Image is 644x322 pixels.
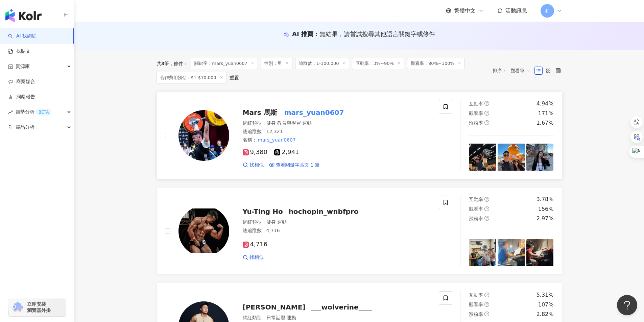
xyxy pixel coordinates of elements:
span: 健身 [266,120,276,126]
span: · [285,315,287,320]
img: KOL Avatar [178,206,229,256]
img: post-image [469,144,496,171]
span: 3 [161,61,165,66]
div: 總追蹤數 ： 4,716 [243,227,431,234]
span: 活動訊息 [505,7,527,14]
div: 171% [538,110,554,117]
a: 商案媒合 [8,78,35,85]
span: 運動 [302,120,312,126]
div: 網紅類型 ： [243,315,431,321]
span: · [301,120,302,126]
span: 2,941 [274,149,299,156]
span: 健身 [266,219,276,225]
span: 互動率 [469,292,483,298]
span: 漲粉率 [469,216,483,221]
a: KOL AvatarYu-Ting Hohochopin_wnbfpro網紅類型：健身·運動總追蹤數：4,7164,716找相似互動率question-circle3.78%觀看率questio... [157,187,562,275]
span: 名稱 ： [243,136,297,144]
div: 總追蹤數 ： 12,321 [243,128,431,135]
span: 條件 ： [169,61,188,66]
img: post-image [469,239,496,267]
a: 查看關鍵字貼文 1 筆 [269,162,320,169]
span: 日常話題 [266,315,285,320]
div: 107% [538,301,554,308]
iframe: Help Scout Beacon - Open [617,295,637,315]
span: 找相似 [249,254,264,261]
div: 3.78% [536,196,554,203]
div: 5.31% [536,291,554,299]
span: question-circle [484,216,489,221]
span: 漲粉率 [469,312,483,317]
span: 無結果，請嘗試搜尋其他語言關鍵字或條件 [319,30,435,38]
span: ___wolverine____ [311,303,372,311]
div: BETA [36,109,51,116]
span: question-circle [484,120,489,125]
span: rise [8,110,13,115]
span: 關鍵字：mars_yuan0607 [191,58,258,69]
img: post-image [498,144,525,171]
span: 立即安裝 瀏覽器外掛 [27,301,51,313]
span: 找相似 [249,162,264,169]
img: chrome extension [11,302,24,313]
div: AI 推薦 ： [292,30,435,38]
span: Mars 馬斯 [243,108,277,117]
span: 性別：男 [261,58,292,69]
span: 合作費用預估：$1-$10,000 [157,72,227,83]
img: post-image [498,239,525,267]
span: question-circle [484,312,489,316]
span: question-circle [484,101,489,106]
span: 競品分析 [16,120,34,135]
a: KOL AvatarMars 馬斯mars_yuan0607網紅類型：健身·教育與學習·運動總追蹤數：12,321名稱：mars_yuan06079,3802,941找相似查看關鍵字貼文 1 筆... [157,92,562,179]
span: 繁體中文 [454,7,476,15]
span: · [276,219,277,225]
span: 資源庫 [16,59,30,74]
div: 共 筆 [157,61,169,66]
a: 找相似 [243,162,264,169]
span: question-circle [484,293,489,297]
span: · [276,120,277,126]
span: question-circle [484,111,489,116]
span: Yu-Ting Ho [243,207,283,216]
div: 1.67% [536,119,554,127]
span: [PERSON_NAME] [243,303,306,311]
mark: mars_yuan0607 [257,136,297,144]
a: 找相似 [243,254,264,261]
span: 追蹤數：1-100,000 [295,58,350,69]
mark: mars_yuan0607 [283,107,345,118]
span: question-circle [484,302,489,307]
span: question-circle [484,197,489,202]
div: 重置 [230,75,239,80]
span: question-circle [484,206,489,211]
div: 2.97% [536,215,554,222]
div: 156% [538,205,554,213]
span: 教育與學習 [277,120,301,126]
span: 觀看率 [469,110,483,116]
img: post-image [526,144,554,171]
span: 運動 [287,315,296,320]
span: 和 [545,7,550,15]
div: 排序： [493,65,534,76]
span: 觀看率：80%~300% [407,58,465,69]
img: post-image [526,239,554,267]
a: searchAI 找網紅 [8,33,37,40]
span: 觀看率 [510,65,531,76]
span: 觀看率 [469,206,483,212]
span: 運動 [277,219,287,225]
span: hochopin_wnbfpro [289,207,359,216]
div: 網紅類型 ： [243,219,431,226]
a: chrome extension立即安裝 瀏覽器外掛 [9,298,66,316]
img: KOL Avatar [178,110,229,161]
div: 網紅類型 ： [243,120,431,127]
span: 查看關鍵字貼文 1 筆 [276,162,320,169]
div: 2.82% [536,311,554,318]
img: logo [5,9,42,22]
span: 互動率：3%~90% [352,58,404,69]
span: 漲粉率 [469,120,483,126]
span: 互動率 [469,197,483,202]
span: 4,716 [243,241,268,248]
span: 觀看率 [469,302,483,307]
span: 趨勢分析 [16,104,51,120]
a: 洞察報告 [8,94,35,100]
span: 9,380 [243,149,268,156]
div: 4.94% [536,100,554,107]
span: 互動率 [469,101,483,106]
